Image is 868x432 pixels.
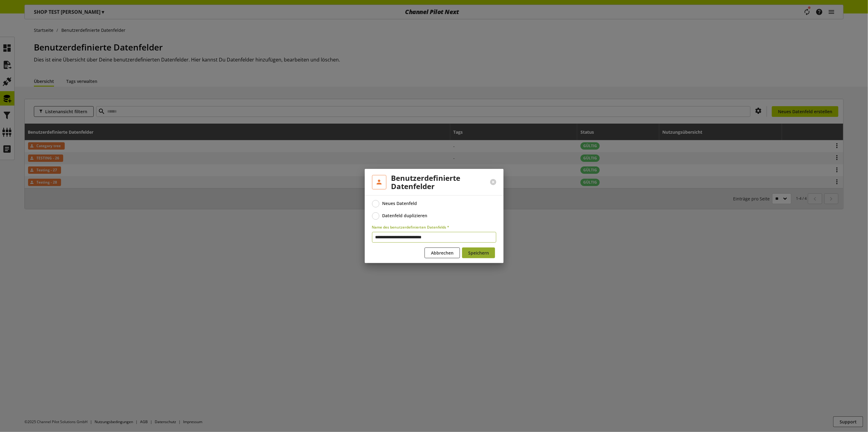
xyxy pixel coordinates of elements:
[462,248,495,258] button: Speichern
[425,248,460,258] button: Abbrechen
[431,250,454,256] span: Abbrechen
[468,250,489,256] span: Speichern
[382,201,417,206] div: Neues Datenfeld
[391,174,476,190] h2: Benutzerdefinierte Datenfelder
[382,213,427,218] div: Datenfeld duplizieren
[372,225,450,230] span: Name des benutzerdefinierten Datenfelds *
